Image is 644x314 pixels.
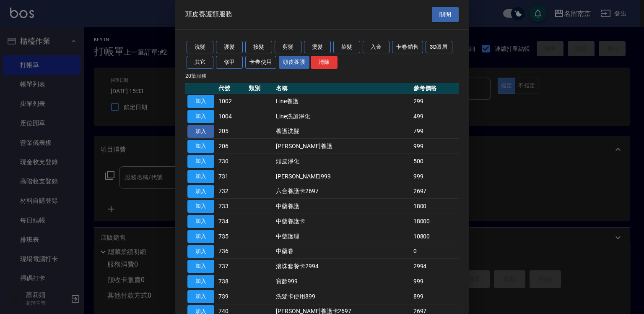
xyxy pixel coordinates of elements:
td: 養護洗髮 [274,124,411,139]
td: 738 [216,274,247,289]
td: 洗髮卡使用899 [274,289,411,304]
td: 736 [216,244,247,259]
button: 加入 [187,245,214,258]
button: 加入 [187,215,214,228]
td: 六合養護卡2697 [274,184,411,199]
td: 1002 [216,94,247,109]
button: 染髮 [333,41,360,54]
td: 1004 [216,109,247,124]
td: 0 [411,244,459,259]
td: 寶齡999 [274,274,411,289]
button: 3D眼眉 [426,41,452,54]
button: 卡卷銷售 [392,41,423,54]
td: 中藥養護卡 [274,214,411,229]
td: 732 [216,184,247,199]
th: 代號 [216,83,247,94]
td: 731 [216,169,247,184]
button: 加入 [187,260,214,273]
button: 加入 [187,290,214,303]
td: 999 [411,274,459,289]
button: 燙髮 [304,41,331,54]
td: 734 [216,214,247,229]
button: 加入 [187,95,214,108]
td: 299 [411,94,459,109]
td: 735 [216,229,247,244]
th: 名稱 [274,83,411,94]
span: 頭皮養護類服務 [185,10,232,18]
td: 205 [216,124,247,139]
td: 999 [411,169,459,184]
button: 剪髮 [275,41,301,54]
button: 關閉 [432,7,459,22]
td: 999 [411,139,459,154]
button: 加入 [187,170,214,183]
button: 加入 [187,275,214,288]
td: 739 [216,289,247,304]
td: 500 [411,154,459,169]
td: 2994 [411,259,459,274]
button: 接髮 [245,41,272,54]
button: 頭皮養護 [279,56,310,69]
button: 洗髮 [187,41,213,54]
button: 加入 [187,230,214,243]
td: 18000 [411,214,459,229]
th: 參考價格 [411,83,459,94]
td: 滾珠套餐卡2994 [274,259,411,274]
button: 加入 [187,140,214,153]
td: Line養護 [274,94,411,109]
td: 中藥卷 [274,244,411,259]
td: 10800 [411,229,459,244]
td: 799 [411,124,459,139]
button: 加入 [187,155,214,168]
td: 730 [216,154,247,169]
button: 加入 [187,125,214,138]
td: 737 [216,259,247,274]
button: 清除 [311,56,338,69]
th: 類別 [247,83,274,94]
td: 2697 [411,184,459,199]
td: 206 [216,139,247,154]
button: 加入 [187,185,214,198]
button: 卡券使用 [245,56,276,69]
td: 1800 [411,199,459,214]
button: 其它 [187,56,213,69]
button: 加入 [187,110,214,123]
button: 加入 [187,200,214,213]
td: 頭皮淨化 [274,154,411,169]
button: 修甲 [216,56,243,69]
td: 899 [411,289,459,304]
td: Line洗加淨化 [274,109,411,124]
td: 733 [216,199,247,214]
button: 入金 [363,41,390,54]
td: [PERSON_NAME]養護 [274,139,411,154]
td: 中藥護理 [274,229,411,244]
td: [PERSON_NAME]999 [274,169,411,184]
td: 中藥養護 [274,199,411,214]
td: 499 [411,109,459,124]
p: 20 筆服務 [185,72,459,80]
button: 護髮 [216,41,243,54]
